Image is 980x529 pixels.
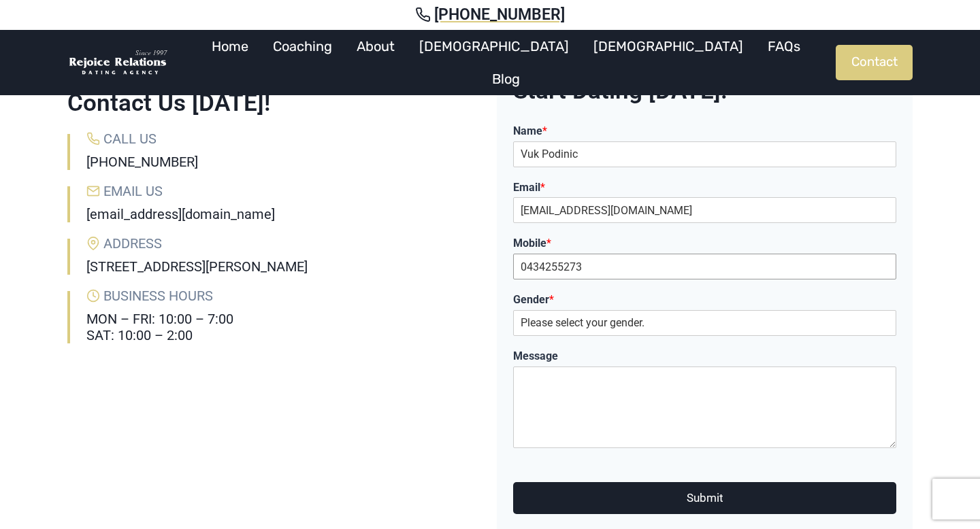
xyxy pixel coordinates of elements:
a: [DEMOGRAPHIC_DATA] [407,30,581,63]
h6: [STREET_ADDRESS][PERSON_NAME] [86,258,483,275]
label: Gender [513,293,896,307]
a: About [344,30,407,63]
label: Email [513,181,896,195]
span: Call Us [103,131,157,147]
label: Message [513,349,896,364]
a: Blog [480,63,532,95]
a: Coaching [261,30,344,63]
nav: Primary [176,30,836,95]
label: Name [513,124,896,139]
span: Address [103,235,162,252]
a: [PHONE_NUMBER] [16,5,964,24]
img: Rejoice Relations [67,49,169,77]
span: Email Us [103,183,163,199]
a: FAQs [755,30,813,63]
input: Mobile [513,254,896,279]
a: Contact [836,45,913,80]
label: Mobile [513,237,896,251]
span: [PHONE_NUMBER] [434,5,565,24]
a: Home [199,30,261,63]
a: [DEMOGRAPHIC_DATA] [581,30,755,63]
span: Business Hours [103,288,213,304]
h6: MON – FRI: 10:00 – 7:00 SAT: 10:00 – 2:00 [86,311,483,343]
a: [PHONE_NUMBER] [86,154,198,170]
a: [EMAIL_ADDRESS][DOMAIN_NAME] [86,206,275,222]
button: Submit [513,482,896,514]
